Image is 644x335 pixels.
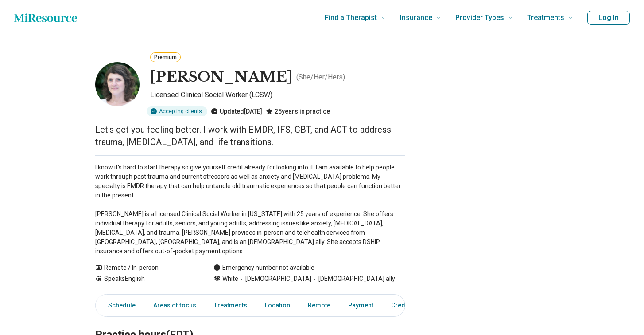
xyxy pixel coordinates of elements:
[95,263,196,272] div: Remote / In-person
[222,274,238,284] span: White
[325,12,377,24] span: Find a Therapist
[150,52,181,62] button: Premium
[95,123,405,148] p: Let's get you feeling better. I work with EMDR, IFS, CBT, and ACT to address trauma, [MEDICAL_DAT...
[148,296,202,315] a: Areas of focus
[211,106,262,116] div: Updated [DATE]
[97,296,141,315] a: Schedule
[95,163,405,256] p: I know it's hard to start therapy so give yourself credit already for looking into it. I am avail...
[455,12,504,24] span: Provider Types
[266,106,330,116] div: 25 years in practice
[587,11,630,25] button: Log In
[209,296,252,315] a: Treatments
[303,296,336,315] a: Remote
[311,274,395,284] span: [DEMOGRAPHIC_DATA] ally
[343,296,379,315] a: Payment
[213,263,314,272] div: Emergency number not available
[150,68,293,87] h1: [PERSON_NAME]
[150,90,405,103] p: Licensed Clinical Social Worker (LCSW)
[386,296,430,315] a: Credentials
[260,296,295,315] a: Location
[238,274,311,284] span: [DEMOGRAPHIC_DATA]
[147,106,207,116] div: Accepting clients
[95,274,196,284] div: Speaks English
[400,12,432,24] span: Insurance
[14,9,77,27] a: Home page
[527,12,564,24] span: Treatments
[296,72,345,83] p: ( She/Her/Hers )
[95,62,140,106] img: Sarah Dawson, Licensed Clinical Social Worker (LCSW)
